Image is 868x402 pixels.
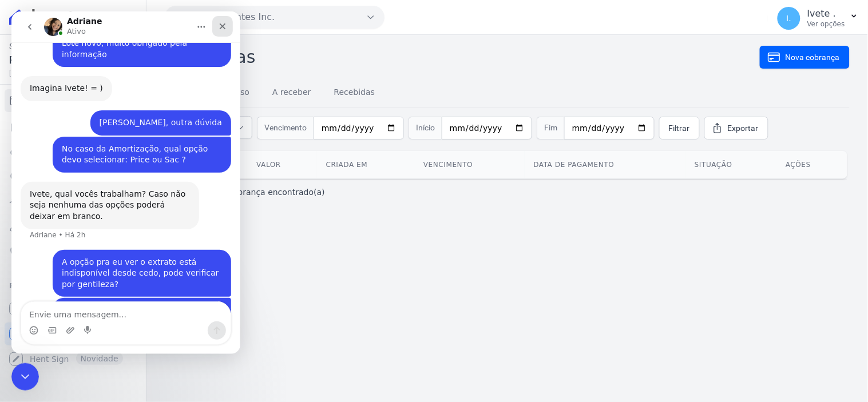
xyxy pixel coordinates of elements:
[165,6,385,29] button: Ribeiro Cervantes Inc.
[18,220,74,227] div: Adriane • Há 2h
[317,151,414,178] th: Criada em
[5,114,141,137] a: Extrato
[18,315,27,324] button: Selecionador de Emoji
[196,310,215,328] button: Enviar uma mensagem
[9,65,220,99] div: Adriane diz…
[9,286,220,348] div: Ivete diz…
[41,238,220,286] div: A opção pra eu ver o extrato está indisponível desde cedo, pode verificar por gentileza?
[776,151,847,178] th: Ações
[56,14,74,26] p: Ativo
[5,240,141,263] a: Negativação
[50,132,211,154] div: No caso da Amortização, qual opção devo selecionar: Price ou Sac ?
[54,315,64,324] button: Upload do anexo
[270,78,314,108] a: A receber
[9,279,137,293] div: Plataformas
[525,151,686,178] th: Data de pagamento
[5,165,141,188] a: Pagamentos
[88,106,211,117] div: [PERSON_NAME], outra dúvida
[9,170,188,218] div: Ivete, qual vocês trabalham? Caso não seja nenhuma das opções poderá deixar em branco.Adriane • H...
[9,89,137,371] nav: Sidebar
[181,186,325,198] p: Nenhum(a) cobrança encontrado(a)
[18,71,92,83] div: Imagina Ivete! = )
[11,11,240,354] iframe: Intercom live chat
[9,19,220,65] div: Ivete diz…
[9,41,123,53] span: Saldo atual
[79,99,220,124] div: [PERSON_NAME], outra dúvida
[5,89,141,112] a: Cobranças
[41,286,220,334] div: Não foi possível acessar o extrato da conta. Por favor, tente novamente mais tarde.
[5,190,141,213] a: Troca de Arquivos
[807,19,845,29] p: Ver opções
[409,117,442,140] span: Início
[201,5,221,25] div: Fechar
[5,323,141,345] a: Conta Hent Novidade
[257,117,314,140] span: Vencimento
[9,99,220,125] div: Ivete diz…
[9,125,220,170] div: Ivete diz…
[414,151,524,178] th: Vencimento
[247,151,316,178] th: Valor
[50,245,211,279] div: A opção pra eu ver o extrato está indisponível desde cedo, pode verificar por gentileza?
[11,363,39,391] iframe: Intercom live chat
[332,78,378,108] a: Recebidas
[10,290,219,310] textarea: Envie uma mensagem...
[41,19,220,55] div: Lote novo, muito obrigado pela informação
[36,315,45,324] button: Selecionador de GIF
[659,117,700,140] a: Filtrar
[768,2,868,34] button: I. Ivete . Ver opções
[760,46,850,69] a: Nova cobrança
[5,140,141,162] a: Nova transferência
[704,117,768,140] a: Exportar
[9,170,220,238] div: Adriane diz…
[179,5,201,26] button: Início
[9,238,220,287] div: Ivete diz…
[669,122,690,134] span: Filtrar
[73,315,82,324] button: Start recording
[9,65,101,90] div: Imagina Ivete! = )
[9,53,123,68] span: R$ 0,00
[18,177,179,211] div: Ivete, qual vocês trabalham? Caso não seja nenhuma das opções poderá deixar em branco.
[537,117,564,140] span: Fim
[786,51,840,63] span: Nova cobrança
[9,68,123,78] span: [DATE] 14:07
[165,44,760,70] h2: Cobranças
[728,122,759,134] span: Exportar
[5,297,141,320] a: Recebíveis
[807,8,845,19] p: Ivete .
[41,125,220,161] div: No caso da Amortização, qual opção devo selecionar: Price ou Sac ?
[50,26,211,49] div: Lote novo, muito obrigado pela informação
[685,151,776,178] th: Situação
[787,14,792,22] span: I.
[5,215,141,238] a: Clientes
